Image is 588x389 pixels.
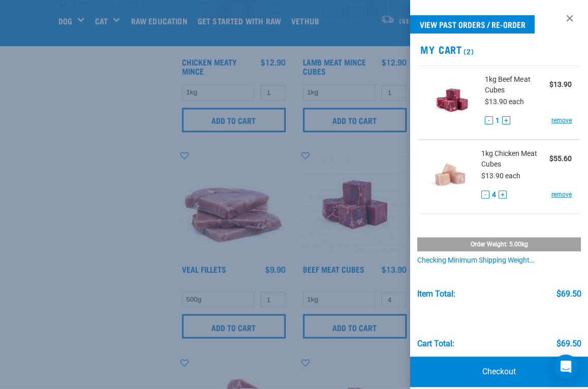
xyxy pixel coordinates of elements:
a: remove [551,190,572,199]
div: Order weight: 5.00kg [417,237,581,251]
strong: $13.90 [549,80,572,88]
button: + [502,116,510,124]
button: + [499,190,507,199]
div: $69.50 [556,289,581,299]
span: $13.90 each [481,172,520,180]
a: remove [551,116,572,125]
a: View past orders / re-order [410,15,535,34]
img: Chicken Meat Cubes [426,148,474,201]
img: Beef Meat Cubes [426,74,477,126]
div: Item Total: [417,289,455,299]
button: - [481,190,489,199]
div: Cart total: [417,339,454,348]
h2: My Cart [410,44,588,55]
span: 1kg Chicken Meat Cubes [481,148,549,170]
span: 1 [496,115,500,126]
button: - [485,116,493,124]
div: $69.50 [556,339,581,348]
span: $13.90 each [485,98,524,106]
div: Open Intercom Messenger [553,354,578,379]
a: Checkout [410,356,588,387]
strong: $55.60 [549,154,572,163]
span: 4 [492,189,496,200]
div: Checking minimum shipping weight… [417,256,581,265]
span: 1kg Beef Meat Cubes [485,74,549,95]
span: (2) [462,49,474,53]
